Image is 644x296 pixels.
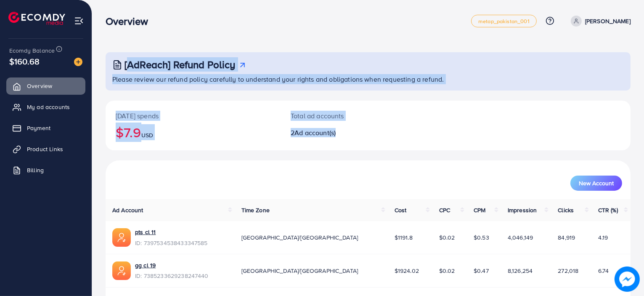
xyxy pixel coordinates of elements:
[6,77,85,94] a: Overview
[558,233,575,242] span: 84,919
[585,16,631,26] p: [PERSON_NAME]
[615,267,640,292] img: image
[439,267,455,275] span: $0.02
[27,82,52,90] span: Overview
[116,124,270,140] h2: $7.9
[74,58,82,66] img: image
[9,55,40,67] span: $160.68
[74,16,84,26] img: menu
[135,239,208,247] span: ID: 7397534538433347585
[291,111,402,121] p: Total ad accounts
[141,131,153,139] span: USD
[6,120,85,136] a: Payment
[471,15,537,27] a: metap_pakistan_001
[241,233,358,242] span: [GEOGRAPHIC_DATA]/[GEOGRAPHIC_DATA]
[135,272,209,280] span: ID: 7385233629238247440
[558,206,574,214] span: Clicks
[9,46,55,55] span: Ecomdy Balance
[125,59,236,71] h3: [AdReach] Refund Policy
[478,19,530,24] span: metap_pakistan_001
[6,162,85,179] a: Billing
[558,267,578,275] span: 272,018
[598,233,608,242] span: 4.19
[567,16,631,27] a: [PERSON_NAME]
[27,166,44,174] span: Billing
[439,206,450,214] span: CPC
[395,267,419,275] span: $1924.02
[474,233,489,242] span: $0.53
[27,145,63,153] span: Product Links
[294,128,336,137] span: Ad account(s)
[135,261,209,269] a: gg cl 19
[112,228,131,247] img: ic-ads-acc.e4c84228.svg
[241,206,270,214] span: Time Zone
[241,267,358,275] span: [GEOGRAPHIC_DATA]/[GEOGRAPHIC_DATA]
[291,129,402,137] h2: 2
[8,12,65,25] img: logo
[112,261,131,280] img: ic-ads-acc.e4c84228.svg
[598,206,618,214] span: CTR (%)
[106,15,155,27] h3: Overview
[27,124,50,132] span: Payment
[508,206,537,214] span: Impression
[112,74,625,84] p: Please review our refund policy carefully to understand your rights and obligations when requesti...
[116,111,270,121] p: [DATE] spends
[474,206,485,214] span: CPM
[27,103,70,111] span: My ad accounts
[395,233,413,242] span: $1191.8
[395,206,407,214] span: Cost
[570,176,622,191] button: New Account
[112,206,143,214] span: Ad Account
[598,267,609,275] span: 6.74
[508,233,533,242] span: 4,046,149
[6,99,85,115] a: My ad accounts
[508,267,533,275] span: 8,126,254
[135,228,208,236] a: pts cl 11
[579,180,614,186] span: New Account
[474,267,489,275] span: $0.47
[439,233,455,242] span: $0.02
[6,141,85,157] a: Product Links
